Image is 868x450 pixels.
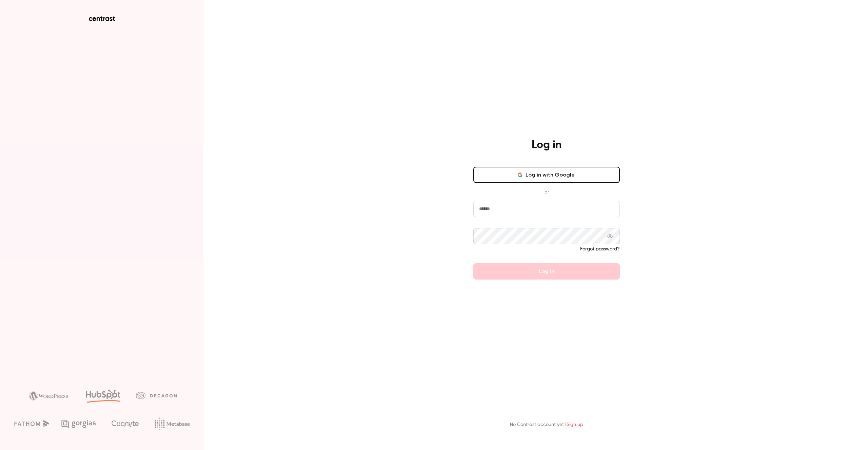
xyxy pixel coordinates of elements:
a: Sign up [567,422,583,427]
h4: Log in [532,138,561,152]
a: Forgot password? [580,247,620,251]
span: or [541,188,552,196]
p: No Contrast account yet? [510,421,583,428]
img: decagon [136,392,177,399]
button: Log in with Google [473,167,620,183]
